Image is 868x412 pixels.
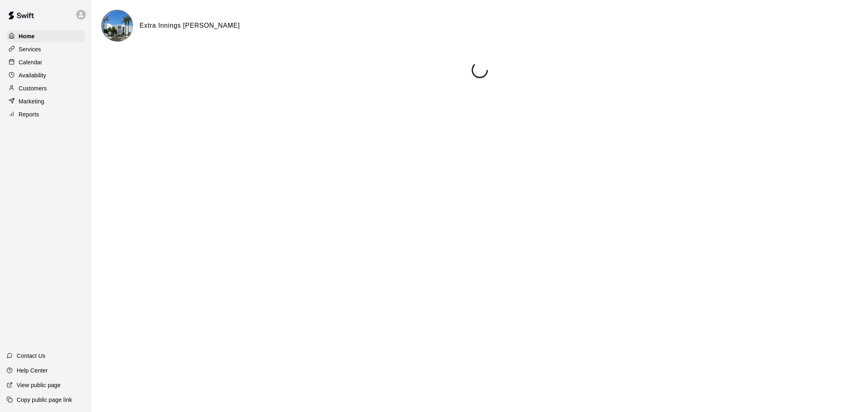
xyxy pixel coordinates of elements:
[7,30,85,42] a: Home
[17,381,61,389] p: View public page
[19,45,41,53] p: Services
[19,110,39,118] p: Reports
[7,56,85,68] a: Calendar
[7,43,85,55] a: Services
[17,396,72,404] p: Copy public page link
[7,82,85,94] a: Customers
[19,71,46,79] p: Availability
[17,352,46,360] p: Contact Us
[140,20,240,31] h6: Extra Innings [PERSON_NAME]
[7,108,85,121] a: Reports
[7,95,85,107] a: Marketing
[19,58,42,66] p: Calendar
[19,84,47,92] p: Customers
[19,97,44,105] p: Marketing
[17,366,48,375] p: Help Center
[103,11,133,42] img: Extra Innings Chandler logo
[7,69,85,81] a: Availability
[19,32,35,40] p: Home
